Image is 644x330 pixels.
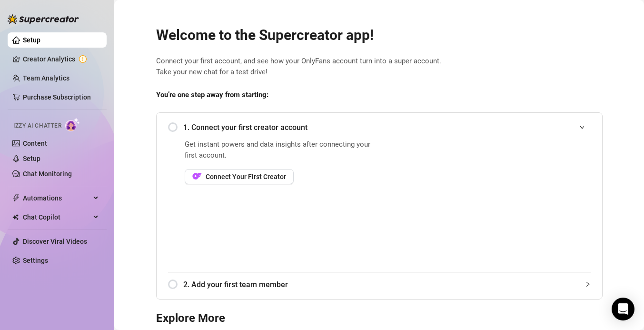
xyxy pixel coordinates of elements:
a: Setup [23,36,40,44]
img: AI Chatter [65,118,80,131]
span: 2. Add your first team member [183,279,591,290]
span: Connect Your First Creator [206,173,286,180]
div: 1. Connect your first creator account [168,116,591,139]
h3: Explore More [156,311,603,326]
a: Setup [23,155,40,162]
span: Get instant powers and data insights after connecting your first account. [185,139,376,161]
span: thunderbolt [12,194,20,202]
a: OFConnect Your First Creator [185,169,376,184]
span: collapsed [585,281,591,287]
span: 1. Connect your first creator account [183,121,591,133]
a: Chat Monitoring [23,170,72,178]
a: Creator Analytics exclamation-circle [23,51,99,67]
span: Izzy AI Chatter [13,121,61,130]
a: Content [23,140,47,147]
button: OFConnect Your First Creator [185,169,294,184]
a: Settings [23,257,48,264]
span: Connect your first account, and see how your OnlyFans account turn into a super account. Take you... [156,56,603,78]
span: Chat Copilot [23,210,90,225]
a: Discover Viral Videos [23,238,87,245]
img: OF [192,171,202,181]
img: Chat Copilot [12,214,19,220]
a: Team Analytics [23,74,69,82]
div: Open Intercom Messenger [612,298,634,320]
strong: You’re one step away from starting: [156,90,268,99]
img: logo-BBDzfeDw.svg [8,14,79,24]
iframe: Add Creators [400,139,591,261]
span: expanded [579,124,585,130]
a: Purchase Subscription [23,93,91,101]
h2: Welcome to the Supercreator app! [156,26,603,44]
div: 2. Add your first team member [168,273,591,296]
span: Automations [23,190,90,206]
